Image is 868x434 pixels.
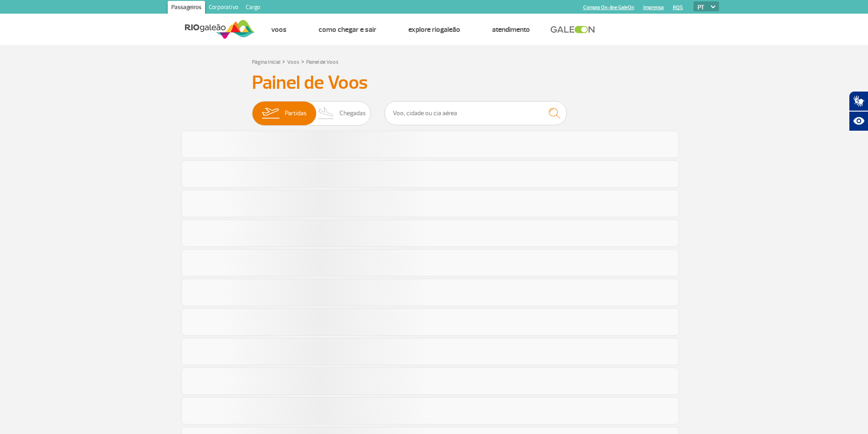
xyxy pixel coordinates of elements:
a: Painel de Voos [306,59,339,66]
a: Imprensa [643,5,664,10]
button: Abrir recursos assistivos. [849,111,868,131]
a: Como chegar e sair [318,25,376,34]
input: Voo, cidade ou cia aérea [385,101,567,125]
span: Partidas [285,102,307,125]
img: slider-embarque [256,102,285,125]
h3: Painel de Voos [252,71,616,94]
button: Abrir tradutor de língua de sinais. [849,91,868,111]
a: Passageiros [168,1,205,15]
div: Plugin de acessibilidade da Hand Talk. [849,91,868,131]
span: Chegadas [339,102,366,125]
a: > [282,56,285,66]
a: Compra On-line GaleOn [583,5,634,10]
a: Atendimento [492,25,530,34]
img: slider-desembarque [313,102,340,125]
a: Página Inicial [252,59,280,66]
a: RQS [673,5,683,10]
a: Explore RIOgaleão [408,25,460,34]
a: Cargo [242,1,264,15]
a: Voos [271,25,287,34]
a: Corporativo [205,1,242,15]
a: > [301,56,304,66]
a: Voos [287,59,299,66]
